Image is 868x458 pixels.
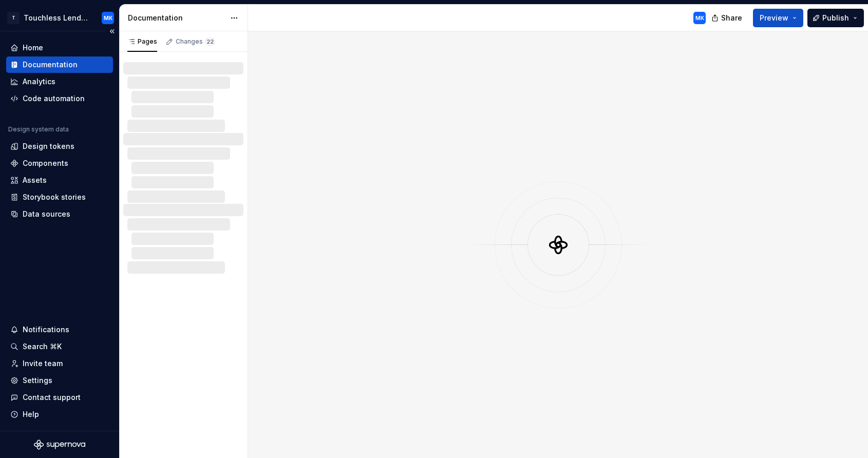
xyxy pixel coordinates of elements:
div: T [7,12,20,24]
div: Components [23,158,68,168]
div: Notifications [23,325,69,335]
span: Preview [760,13,788,23]
div: Assets [23,175,47,185]
button: Publish [807,9,864,27]
div: Storybook stories [23,192,86,202]
div: Contact support [23,392,81,403]
div: Analytics [23,77,55,87]
div: MK [695,14,704,22]
div: Pages [127,37,157,46]
div: Home [23,43,43,53]
button: Notifications [6,321,113,338]
div: Help [23,409,39,419]
div: Invite team [23,358,63,369]
div: Data sources [23,209,70,219]
button: TTouchless LendingMK [2,7,117,29]
div: Touchless Lending [24,13,89,23]
a: Documentation [6,56,113,73]
div: Documentation [128,13,225,23]
div: Design tokens [23,141,74,151]
div: Design system data [8,125,69,133]
button: Help [6,406,113,423]
svg: Supernova Logo [34,440,85,450]
span: 22 [205,37,215,46]
button: Contact support [6,389,113,406]
span: Share [721,13,742,23]
div: MK [104,14,112,22]
a: Data sources [6,206,113,222]
div: Settings [23,375,52,386]
a: Analytics [6,73,113,90]
a: Home [6,40,113,56]
button: Collapse sidebar [105,24,119,39]
a: Design tokens [6,138,113,155]
div: Code automation [23,93,85,104]
a: Assets [6,172,113,188]
a: Storybook stories [6,189,113,205]
div: Search ⌘K [23,341,62,352]
div: Changes [176,37,215,46]
a: Settings [6,372,113,389]
a: Code automation [6,90,113,107]
a: Components [6,155,113,171]
a: Invite team [6,355,113,372]
span: Publish [822,13,849,23]
div: Documentation [23,60,78,70]
button: Search ⌘K [6,338,113,355]
button: Share [706,9,749,27]
button: Preview [753,9,803,27]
